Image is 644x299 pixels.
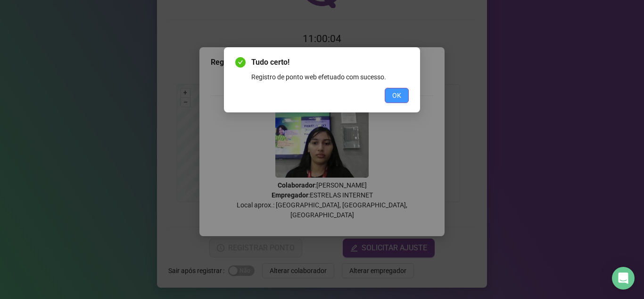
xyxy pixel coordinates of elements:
[251,72,409,82] div: Registro de ponto web efetuado com sucesso.
[235,57,246,68] span: check-circle
[392,90,401,101] span: OK
[251,57,409,68] span: Tudo certo!
[385,88,409,103] button: OK
[612,267,635,290] div: Open Intercom Messenger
